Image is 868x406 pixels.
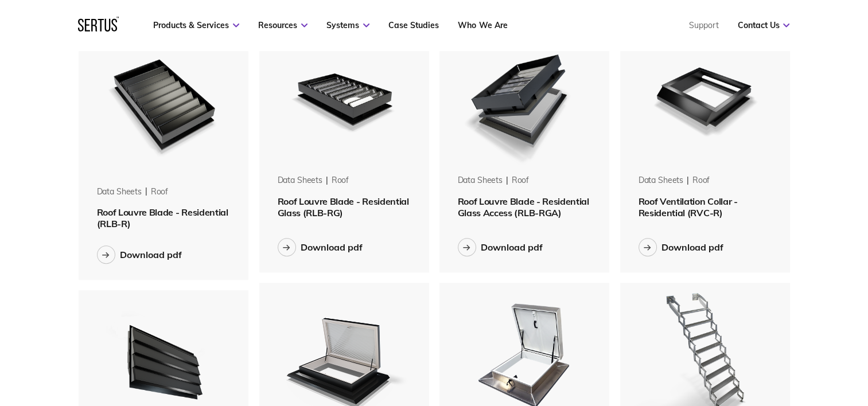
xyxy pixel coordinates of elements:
a: Contact Us [737,20,789,30]
iframe: Chat Widget [811,351,868,406]
a: Support [688,20,718,30]
a: Who We Are [458,20,507,30]
div: Data Sheets [458,175,503,186]
a: Case Studies [388,20,439,30]
div: Data Sheets [639,175,683,186]
a: Systems [326,20,369,30]
div: Download pdf [301,241,363,253]
a: Resources [258,20,308,30]
div: roof [692,175,710,186]
div: Data Sheets [97,186,142,198]
div: roof [512,175,529,186]
span: Roof Louvre Blade - Residential Glass Access (RLB-RGA) [458,196,589,218]
span: Roof Ventilation Collar - Residential (RVC-R) [639,196,738,218]
div: roof [151,186,168,198]
div: Download pdf [481,241,543,253]
div: Data Sheets [278,175,322,186]
button: Download pdf [639,238,723,256]
button: Download pdf [458,238,543,256]
button: Download pdf [97,245,182,264]
span: Roof Louvre Blade - Residential (RLB-R) [97,206,228,229]
span: Roof Louvre Blade - Residential Glass (RLB-RG) [278,196,409,218]
a: Products & Services [153,20,239,30]
button: Download pdf [278,238,363,256]
div: Download pdf [120,249,182,260]
div: Download pdf [661,241,723,253]
div: roof [332,175,349,186]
